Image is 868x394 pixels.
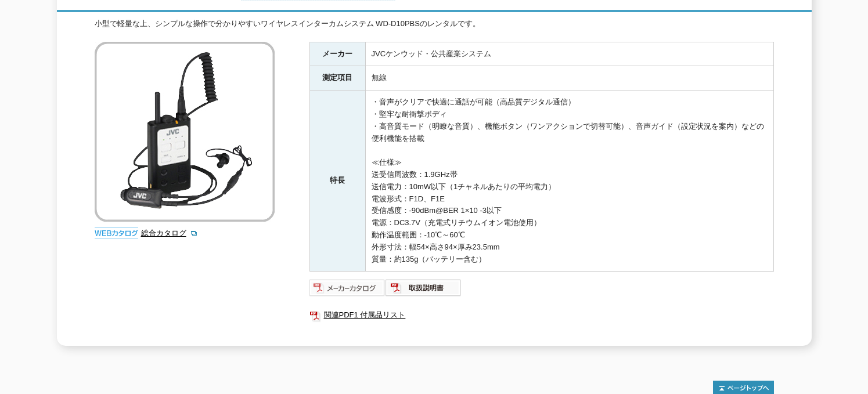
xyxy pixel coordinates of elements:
img: webカタログ [95,227,138,239]
img: メーカーカタログ [309,279,386,297]
td: 無線 [365,66,773,91]
a: 関連PDF1 付属品リスト [309,308,774,323]
img: 取扱説明書 [386,279,462,297]
th: メーカー [309,42,365,66]
a: 取扱説明書 [386,287,462,295]
th: 特長 [309,91,365,272]
img: ワイヤレスインターカムシステム WD-D10PBS [95,42,275,222]
div: 小型で軽量な上、シンプルな操作で分かりやすいワイヤレスインターカムシステム WD-D10PBSのレンタルです。 [95,18,774,30]
td: ・音声がクリアで快適に通話が可能（高品質デジタル通信） ・堅牢な耐衝撃ボディ ・高音質モード（明瞭な音質）、機能ボタン（ワンアクションで切替可能）、音声ガイド（設定状況を案内）などの便利機能を搭... [365,91,773,272]
th: 測定項目 [309,66,365,91]
a: メーカーカタログ [309,287,386,295]
a: 総合カタログ [141,229,198,237]
td: JVCケンウッド・公共産業システム [365,42,773,66]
